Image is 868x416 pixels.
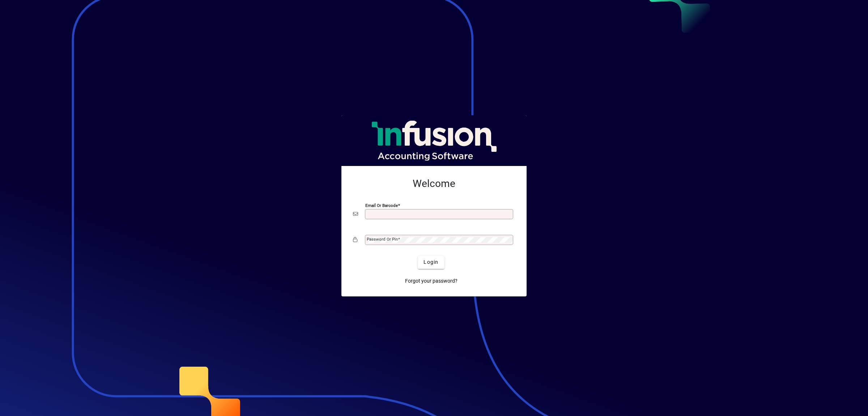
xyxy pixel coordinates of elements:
span: Forgot your password? [405,277,458,285]
button: Login [418,256,444,269]
span: Login [424,258,438,266]
a: Forgot your password? [402,275,460,288]
mat-label: Email or Barcode [365,203,398,208]
h2: Welcome [353,178,515,190]
mat-label: Password or Pin [367,237,398,242]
